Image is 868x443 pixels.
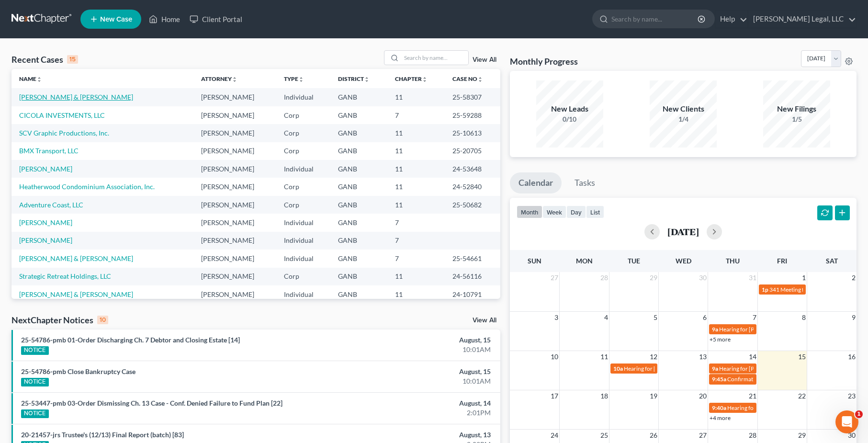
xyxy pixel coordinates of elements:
[445,285,500,303] td: 24-10791
[193,268,276,285] td: [PERSON_NAME]
[387,232,445,250] td: 7
[847,390,857,402] span: 23
[712,404,726,411] span: 9:40a
[586,205,604,218] button: list
[847,430,857,441] span: 30
[445,142,500,160] td: 25-20705
[387,160,445,178] td: 11
[445,160,500,178] td: 24-53648
[649,390,658,402] span: 19
[599,351,609,363] span: 11
[21,378,49,386] div: NOTICE
[330,106,387,124] td: GANB
[19,182,155,191] a: Heatherwood Condominium Association, Inc.
[330,124,387,142] td: GANB
[387,196,445,214] td: 11
[536,103,603,114] div: New Leads
[276,268,330,285] td: Corp
[763,114,830,124] div: 1/5
[835,410,858,433] iframe: Intercom live chat
[97,316,108,324] div: 10
[330,250,387,267] td: GANB
[21,367,135,375] a: 25-54786-pmb Close Bankruptcy Case
[11,314,108,326] div: NextChapter Notices
[330,160,387,178] td: GANB
[445,124,500,142] td: 25-10613
[193,250,276,267] td: [PERSON_NAME]
[603,312,609,323] span: 4
[611,10,699,28] input: Search by name...
[341,398,491,408] div: August, 14
[628,257,640,265] span: Tue
[667,227,699,237] h2: [DATE]
[341,376,491,386] div: 10:01AM
[712,365,718,372] span: 9a
[193,88,276,106] td: [PERSON_NAME]
[19,236,72,244] a: [PERSON_NAME]
[330,285,387,303] td: GANB
[452,75,483,82] a: Case Nounfold_more
[193,232,276,250] td: [PERSON_NAME]
[797,351,807,363] span: 15
[276,106,330,124] td: Corp
[193,196,276,214] td: [PERSON_NAME]
[528,257,541,265] span: Sun
[847,351,857,363] span: 16
[36,77,42,82] i: unfold_more
[702,312,708,323] span: 6
[387,214,445,231] td: 7
[185,11,247,28] a: Client Portal
[613,365,623,372] span: 10a
[445,178,500,195] td: 24-52840
[698,430,708,441] span: 27
[341,430,491,440] div: August, 13
[550,272,559,284] span: 27
[748,11,856,28] a: [PERSON_NAME] Legal, LLC
[193,178,276,195] td: [PERSON_NAME]
[550,351,559,363] span: 10
[387,178,445,195] td: 11
[201,75,237,82] a: Attorneyunfold_more
[801,272,807,284] span: 1
[100,16,132,23] span: New Case
[330,178,387,195] td: GANB
[298,77,304,82] i: unfold_more
[676,257,691,265] span: Wed
[19,218,72,227] a: [PERSON_NAME]
[144,11,185,28] a: Home
[193,160,276,178] td: [PERSON_NAME]
[763,103,830,114] div: New Filings
[566,205,586,218] button: day
[649,272,658,284] span: 29
[21,346,49,355] div: NOTICE
[698,272,708,284] span: 30
[712,375,726,383] span: 9:45a
[649,351,658,363] span: 12
[19,290,133,298] a: [PERSON_NAME] & [PERSON_NAME]
[276,285,330,303] td: Individual
[599,390,609,402] span: 18
[542,205,566,218] button: week
[276,250,330,267] td: Individual
[21,399,282,407] a: 25-53447-pmb 03-Order Dismissing Ch. 13 Case - Conf. Denied Failure to Fund Plan [22]
[21,431,184,439] a: 20-21457-jrs Trustee's (12/13) Final Report (batch) [83]
[719,326,840,333] span: Hearing for [PERSON_NAME] [PERSON_NAME]
[19,93,133,101] a: [PERSON_NAME] & [PERSON_NAME]
[851,312,857,323] span: 9
[422,77,428,82] i: unfold_more
[276,124,330,142] td: Corp
[387,88,445,106] td: 11
[330,214,387,231] td: GANB
[19,129,109,137] a: SCV Graphic Productions, Inc.
[364,77,370,82] i: unfold_more
[777,257,787,265] span: Fri
[826,257,838,265] span: Sat
[330,196,387,214] td: GANB
[649,430,658,441] span: 26
[712,326,718,333] span: 9a
[719,365,840,372] span: Hearing for [PERSON_NAME] [PERSON_NAME]
[566,172,604,193] a: Tasks
[341,408,491,418] div: 2:01PM
[710,336,731,343] a: +5 more
[748,430,757,441] span: 28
